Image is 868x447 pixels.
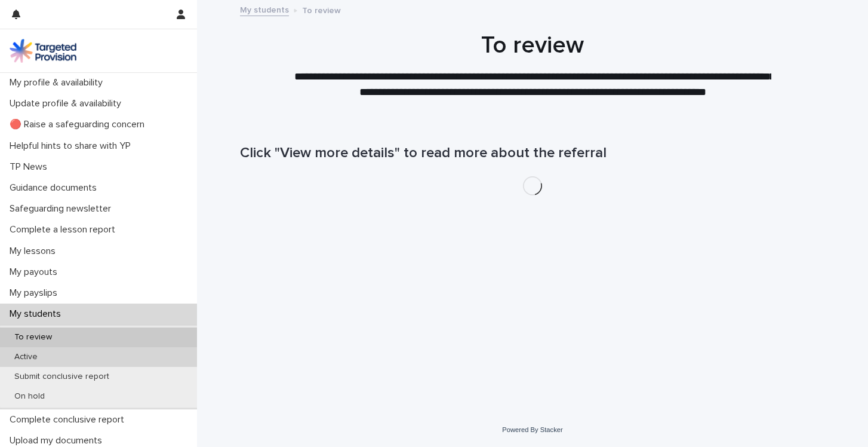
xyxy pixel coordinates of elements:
[5,140,140,152] p: Helpful hints to share with YP
[240,145,825,162] h1: Click "View more details" to read more about the referral
[5,372,119,382] p: Submit conclusive report
[5,267,67,278] p: My payouts
[5,203,121,215] p: Safeguarding newsletter
[502,426,562,433] a: Powered By Stacker
[5,414,134,425] p: Complete conclusive report
[5,332,61,342] p: To review
[5,435,112,446] p: Upload my documents
[5,391,54,402] p: On hold
[302,3,341,16] p: To review
[5,161,57,173] p: TP News
[5,352,47,362] p: Active
[5,77,112,88] p: My profile & availability
[5,246,65,257] p: My lessons
[5,182,106,194] p: Guidance documents
[5,98,131,109] p: Update profile & availability
[5,224,125,235] p: Complete a lesson report
[5,287,67,299] p: My payslips
[240,2,289,16] a: My students
[10,39,76,63] img: M5nRWzHhSzIhMunXDL62
[5,119,154,130] p: 🔴 Raise a safeguarding concern
[5,308,70,320] p: My students
[240,31,825,60] h1: To review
